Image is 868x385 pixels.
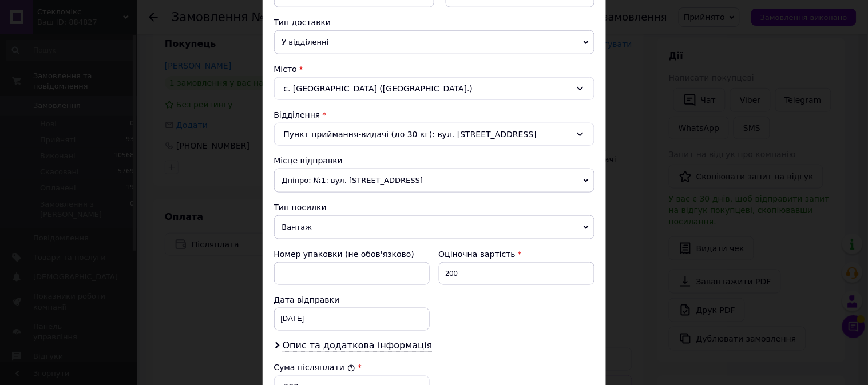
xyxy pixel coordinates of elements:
span: Опис та додаткова інформація [283,340,433,352]
span: Тип доставки [274,18,331,27]
div: Оціночна вартість [439,248,594,260]
label: Сума післяплати [274,363,355,372]
div: Місто [274,63,594,75]
span: Вантаж [274,215,594,239]
span: Місце відправки [274,156,343,165]
div: с. [GEOGRAPHIC_DATA] ([GEOGRAPHIC_DATA].) [274,77,594,100]
div: Пункт приймання-видачі (до 30 кг): вул. [STREET_ADDRESS] [274,123,594,146]
span: У відділенні [274,30,594,54]
span: Тип посилки [274,203,327,212]
div: Дата відправки [274,294,430,306]
div: Відділення [274,109,594,121]
div: Номер упаковки (не обов'язково) [274,248,430,260]
span: Дніпро: №1: вул. [STREET_ADDRESS] [274,169,594,192]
